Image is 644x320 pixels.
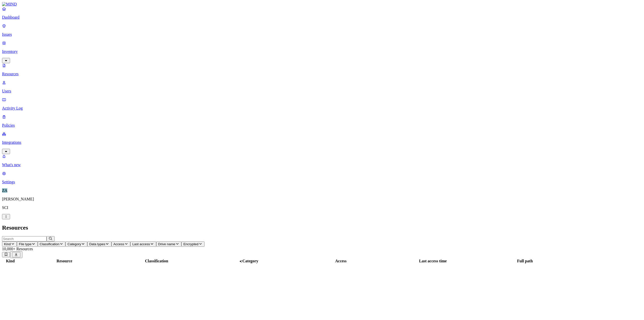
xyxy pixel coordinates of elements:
span: Drive name [158,242,175,246]
p: [PERSON_NAME] [2,197,642,201]
p: Resources [2,72,642,76]
div: Classification [111,259,202,263]
h2: Resources [2,224,642,231]
a: Users [2,80,642,93]
span: File type [19,242,31,246]
p: Activity Log [2,106,642,111]
span: Category [67,242,81,246]
a: Resources [2,63,642,76]
span: Access [113,242,124,246]
p: Integrations [2,140,642,145]
img: MIND [2,2,17,7]
a: MIND [2,2,642,7]
input: Search [2,236,47,241]
div: Resource [19,259,110,263]
span: Classification [40,242,60,246]
p: Inventory [2,49,642,54]
span: Encrypted [183,242,198,246]
div: Access [295,259,386,263]
a: What's new [2,154,642,167]
p: Dashboard [2,15,642,20]
div: Last access time [387,259,478,263]
a: Inventory [2,41,642,62]
p: What's new [2,163,642,167]
p: Settings [2,180,642,184]
a: Issues [2,24,642,37]
a: Policies [2,115,642,128]
span: ZA [2,188,7,193]
span: 10,000+ Resources [2,247,33,251]
p: Users [2,89,642,93]
span: Kind [4,242,11,246]
p: SCI [2,205,642,210]
div: Kind [3,259,18,263]
span: Category [243,259,258,263]
span: Last access [132,242,150,246]
a: Settings [2,171,642,184]
a: Activity Log [2,97,642,111]
a: Dashboard [2,7,642,20]
a: Integrations [2,132,642,153]
div: Full path [479,259,571,263]
span: Data types [89,242,105,246]
p: Issues [2,32,642,37]
p: Policies [2,123,642,128]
